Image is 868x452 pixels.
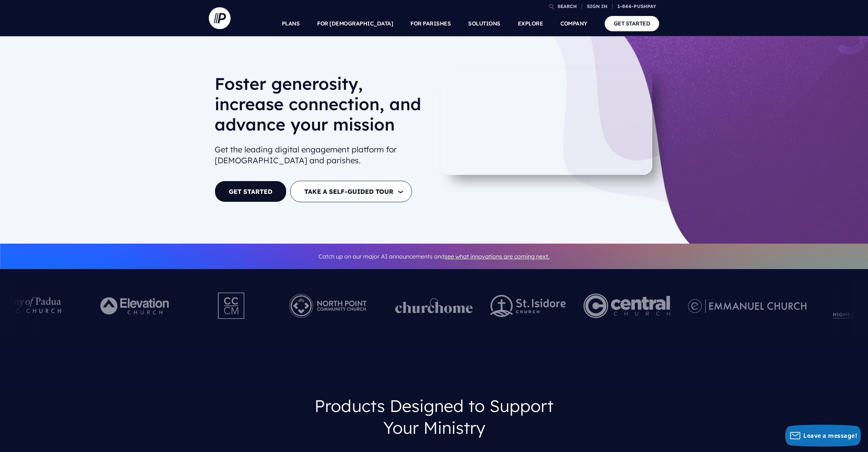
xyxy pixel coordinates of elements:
[203,286,260,326] img: Pushpay_Logo__CCM
[560,11,587,36] a: COMPANY
[282,11,300,36] a: PLANS
[278,286,378,326] img: Pushpay_Logo__NorthPoint
[215,141,428,169] h2: Get the leading digital engagement platform for [DEMOGRAPHIC_DATA] and parishes.
[687,299,806,313] img: pp_logos_3
[518,11,543,36] a: EXPLORE
[215,73,428,140] h1: Foster generosity, increase connection, and advance your mission
[86,286,186,326] img: Pushpay_Logo__Elevation
[290,181,412,202] button: TAKE A SELF-GUIDED TOUR
[298,389,570,444] h3: Products Designed to Support Your Ministry
[317,11,393,36] a: FOR [DEMOGRAPHIC_DATA]
[605,16,660,31] a: GET STARTED
[785,425,861,447] button: Leave a message!
[583,286,670,326] img: Central Church Henderson NV
[215,181,287,202] a: GET STARTED
[215,248,653,265] p: Catch up on our major AI announcements and
[490,295,566,317] img: pp_logos_2
[803,432,857,440] span: Leave a message!
[395,298,473,313] img: pp_logos_1
[445,253,549,260] a: see what innovations are coming next.
[410,11,451,36] a: FOR PARISHES
[468,11,500,36] a: SOLUTIONS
